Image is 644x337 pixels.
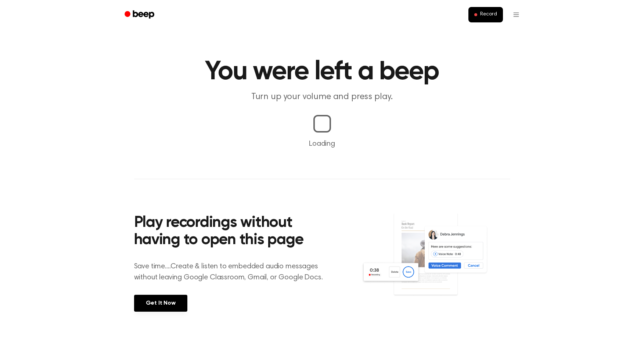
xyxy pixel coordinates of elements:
[181,91,463,103] p: Turn up your volume and press play.
[134,214,332,249] h2: Play recordings without having to open this page
[119,8,161,22] a: Beep
[480,11,497,18] span: Record
[507,6,525,23] button: Open menu
[134,261,332,283] p: Save time....Create & listen to embedded audio messages without leaving Google Classroom, Gmail, ...
[134,295,187,312] a: Get It Now
[361,212,510,311] img: Voice Comments on Docs and Recording Widget
[9,138,635,149] p: Loading
[134,59,510,85] h1: You were left a beep
[468,7,503,22] button: Record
